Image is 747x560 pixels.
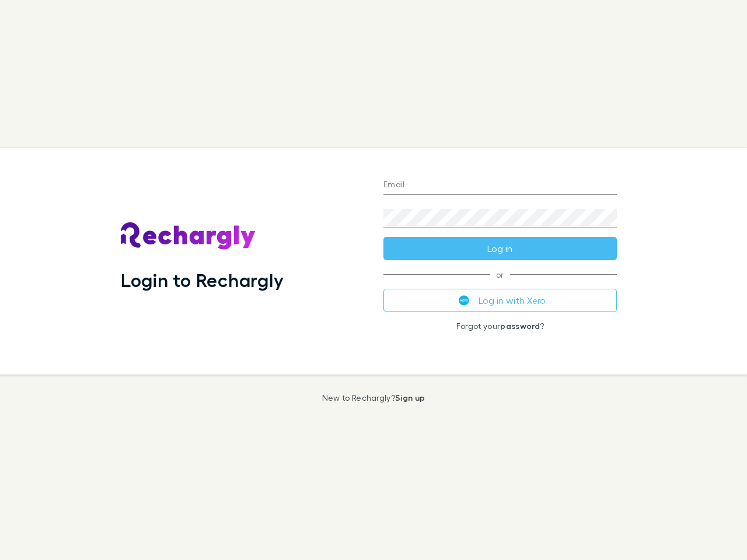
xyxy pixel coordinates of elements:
button: Log in with Xero [383,289,617,312]
p: Forgot your ? [383,321,617,331]
img: Xero's logo [459,295,469,306]
span: or [383,274,617,275]
button: Log in [383,237,617,260]
a: password [500,321,540,331]
a: Sign up [395,393,425,402]
img: Rechargly's Logo [121,222,256,250]
p: New to Rechargly? [322,393,425,402]
h1: Login to Rechargly [121,269,284,291]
